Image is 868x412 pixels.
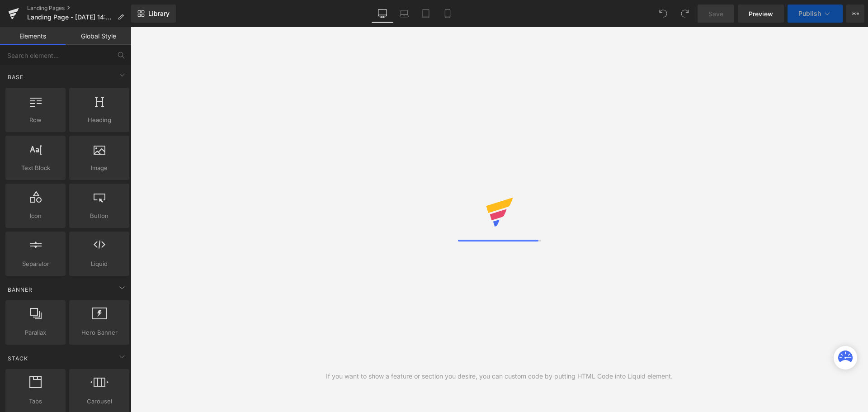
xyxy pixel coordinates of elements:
span: Row [8,115,63,125]
span: Button [72,211,127,221]
span: Heading [72,115,127,125]
a: Preview [738,5,784,23]
span: Image [72,163,127,173]
span: Publish [798,10,821,17]
span: Text Block [8,163,63,173]
span: Hero Banner [72,328,127,337]
a: Desktop [372,5,393,23]
a: Landing Pages [27,5,131,12]
span: Stack [7,354,29,363]
button: Publish [788,5,843,23]
span: Icon [8,211,63,221]
span: Base [7,73,24,81]
span: Landing Page - [DATE] 14:55:33 [27,14,114,21]
span: Library [148,9,170,18]
button: More [846,5,864,23]
span: Banner [7,285,33,294]
span: Carousel [72,397,127,406]
a: Laptop [393,5,415,23]
button: Undo [654,5,672,23]
a: Mobile [437,5,458,23]
span: Liquid [72,259,127,269]
button: Redo [676,5,694,23]
a: Tablet [415,5,437,23]
span: Separator [8,259,63,269]
span: Preview [749,9,773,19]
span: Save [708,9,723,19]
div: If you want to show a feature or section you desire, you can custom code by putting HTML Code int... [326,371,673,381]
span: Parallax [8,328,63,337]
a: Global Style [66,27,131,45]
a: New Library [131,5,176,23]
span: Tabs [8,397,63,406]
